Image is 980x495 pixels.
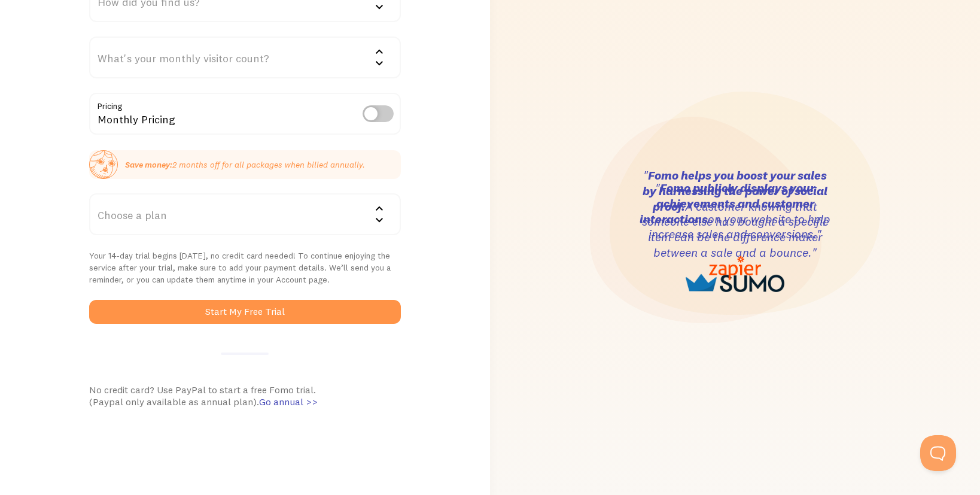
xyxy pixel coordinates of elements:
h3: "When new visitors come across your store, social proof is what puts their minds at ease by showi... [592,149,783,272]
span: Go annual >> [259,396,318,408]
p: Your 14-day trial begins [DATE], no credit card needed! To continue enjoying the service after yo... [89,250,401,286]
p: 2 months off for all packages when billed annually. [125,159,365,171]
button: Start My Free Trial [89,300,401,324]
strong: Fomo publicly displays your achievements and customer interactions [640,180,815,226]
img: zapier-logo-67829435118c75c76cb2dd6da18087269b6957094811fad6c81319a220d8a412.png [709,256,761,280]
h3: " A customer knowing that someone else has bought a specific item can be the difference maker bet... [640,168,831,260]
iframe: Help Scout Beacon - Open [920,435,956,471]
strong: Save money: [125,159,172,170]
strong: Fomo helps you boost your sales by harnessing the power of social proof. [643,168,827,213]
img: shopify-logo-6cb0242e8808f3daf4ae861e06351a6977ea544d1a5c563fd64e3e69b7f1d4c4.png [646,287,729,311]
div: Choose a plan [89,193,401,235]
div: Monthly Pricing [89,93,401,136]
div: No credit card? Use PayPal to start a free Fomo trial. (Paypal only available as annual plan). [89,384,401,408]
h3: " on your website to help increase sales and conversions." [640,180,831,242]
strong: Fomo can help you maximize your selling potential. [601,226,774,272]
div: What's your monthly visitor count? [89,37,401,78]
img: sumo-logo-1cafdecd7bb48b33eaa792b370d3cec89df03f7790928d0317a799d01587176e.png [686,274,784,292]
